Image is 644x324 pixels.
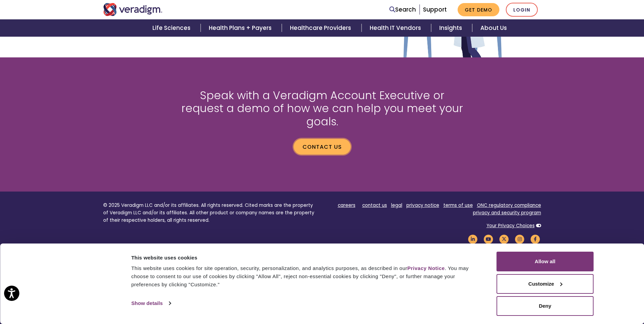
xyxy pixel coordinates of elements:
a: Login [506,3,538,17]
a: privacy notice [406,202,439,209]
a: Insights [431,19,472,37]
a: Healthcare Providers [282,19,361,37]
a: Your Privacy Choices [486,222,535,229]
a: Health IT Vendors [362,19,431,37]
a: Get Demo [458,3,499,16]
h2: Speak with a Veradigm Account Executive or request a demo of how we can help you meet your goals. [178,89,466,128]
a: Veradigm Instagram Link [514,236,526,242]
button: Allow all [497,252,594,271]
button: Customize [497,274,594,294]
a: Veradigm LinkedIn Link [467,236,479,242]
a: ONC regulatory compliance [477,202,541,209]
a: Health Plans + Payers [201,19,282,37]
a: Veradigm YouTube Link [483,236,494,242]
img: Veradigm logo [103,3,163,16]
a: Contact us [294,139,351,155]
a: Life Sciences [144,19,201,37]
button: Deny [497,296,594,316]
iframe: Drift Chat Widget [514,275,636,316]
p: © 2025 Veradigm LLC and/or its affiliates. All rights reserved. Cited marks are the property of V... [103,202,317,224]
a: Show details [131,298,171,308]
div: This website uses cookies for site operation, security, personalization, and analytics purposes, ... [131,264,481,289]
a: contact us [362,202,387,209]
a: legal [391,202,402,209]
a: terms of use [443,202,473,209]
a: Veradigm Facebook Link [530,236,541,242]
a: Support [423,5,447,14]
a: Privacy Notice [407,265,445,271]
a: careers [338,202,355,209]
a: About Us [472,19,515,37]
a: Search [389,5,416,14]
a: privacy and security program [473,210,541,216]
div: This website uses cookies [131,254,481,262]
a: Veradigm Twitter Link [498,236,510,242]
